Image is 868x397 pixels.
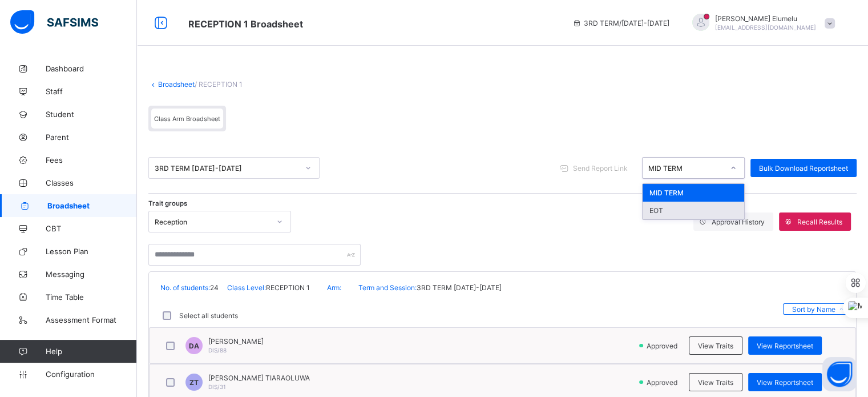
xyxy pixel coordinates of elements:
[208,374,310,382] span: [PERSON_NAME] TIARAOLUWA
[681,14,841,33] div: PaulElumelu
[643,202,744,219] div: EOT
[210,283,219,292] span: 24
[792,305,835,314] span: Sort by Name
[160,283,210,292] span: No. of students:
[208,347,227,354] span: DIS/88
[46,347,136,356] span: Help
[715,24,816,31] span: [EMAIL_ADDRESS][DOMAIN_NAME]
[417,283,502,292] span: 3RD TERM [DATE]-[DATE]
[46,155,137,165] span: Fees
[822,357,857,391] button: Open asap
[46,87,137,96] span: Staff
[46,224,137,233] span: CBT
[179,311,238,320] label: Select all students
[712,218,765,226] span: Approval History
[46,178,137,187] span: Classes
[155,218,270,226] div: Reception
[46,370,136,379] span: Configuration
[46,292,137,302] span: Time Table
[189,342,199,350] span: DA
[158,80,195,89] a: Broadsheet
[208,383,226,390] span: DIS/31
[645,378,681,387] span: Approved
[208,337,264,346] span: [PERSON_NAME]
[189,378,199,387] span: ZT
[573,164,628,173] span: Send Report Link
[46,270,137,279] span: Messaging
[645,342,681,350] span: Approved
[195,80,243,89] span: / RECEPTION 1
[572,19,669,27] span: session/term information
[797,218,842,226] span: Recall Results
[698,342,733,350] span: View Traits
[757,342,813,350] span: View Reportsheet
[715,14,816,23] span: [PERSON_NAME] Elumelu
[46,64,137,73] span: Dashboard
[148,199,187,207] span: Trait groups
[46,315,137,324] span: Assessment Format
[358,283,417,292] span: Term and Session:
[759,164,848,173] span: Bulk Download Reportsheet
[154,115,220,123] span: Class Arm Broadsheet
[698,378,733,387] span: View Traits
[648,164,724,173] div: MID TERM
[47,201,137,210] span: Broadsheet
[327,283,341,292] span: Arm:
[10,10,98,34] img: safsims
[46,110,137,119] span: Student
[46,133,137,142] span: Parent
[155,164,298,173] div: 3RD TERM [DATE]-[DATE]
[46,247,137,256] span: Lesson Plan
[643,184,744,202] div: MID TERM
[266,283,310,292] span: RECEPTION 1
[227,283,266,292] span: Class Level:
[188,18,303,30] span: Class Arm Broadsheet
[757,378,813,387] span: View Reportsheet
